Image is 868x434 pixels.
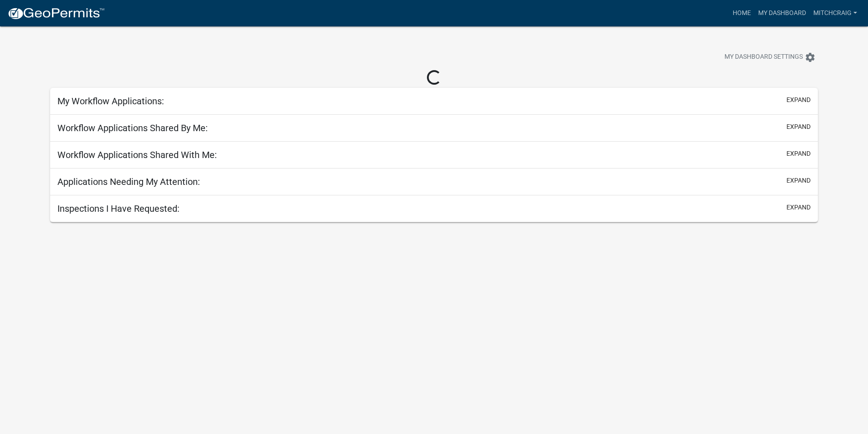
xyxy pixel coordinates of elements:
a: My Dashboard [755,5,810,22]
i: settings [805,52,816,63]
a: Home [729,5,755,22]
span: My Dashboard Settings [724,52,803,63]
h5: Applications Needing My Attention: [57,176,200,187]
button: expand [786,203,811,212]
h5: Workflow Applications Shared With Me: [57,149,217,160]
button: My Dashboard Settingssettings [717,48,823,66]
button: expand [786,95,811,105]
a: mitchcraig [810,5,861,22]
button: expand [786,122,811,132]
button: expand [786,176,811,185]
h5: Workflow Applications Shared By Me: [57,123,208,133]
h5: Inspections I Have Requested: [57,203,180,214]
button: expand [786,149,811,158]
h5: My Workflow Applications: [57,96,164,107]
